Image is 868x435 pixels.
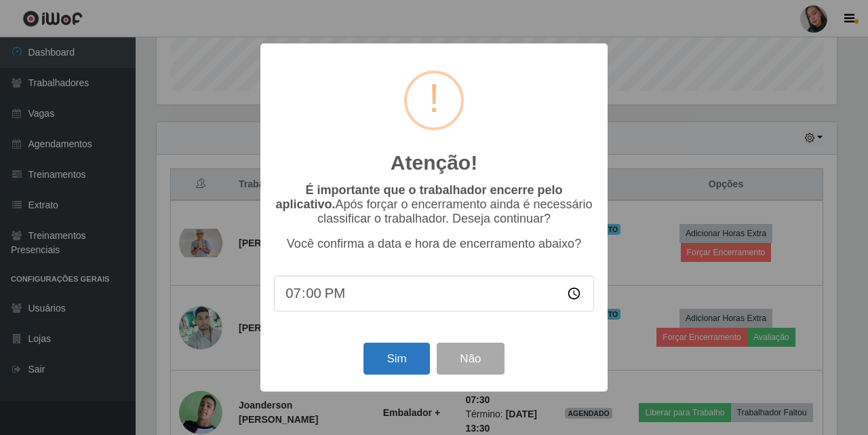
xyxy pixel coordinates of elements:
[391,151,477,175] h2: Atenção!
[437,343,504,375] button: Não
[274,183,594,226] p: Após forçar o encerramento ainda é necessário classificar o trabalhador. Deseja continuar?
[275,183,562,211] b: É importante que o trabalhador encerre pelo aplicativo.
[363,343,429,375] button: Sim
[274,237,594,251] p: Você confirma a data e hora de encerramento abaixo?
